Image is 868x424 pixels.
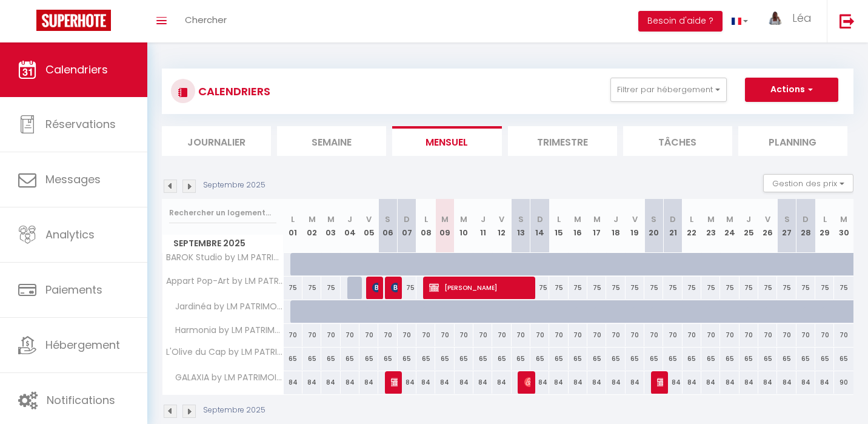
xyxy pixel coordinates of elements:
div: 65 [815,348,834,370]
div: 75 [626,277,644,299]
div: 84 [739,371,758,394]
th: 28 [796,199,815,253]
th: 23 [701,199,720,253]
div: 75 [834,277,853,299]
div: 70 [435,324,454,346]
div: 65 [341,348,359,370]
div: 70 [530,324,549,346]
th: 11 [473,199,492,253]
div: 65 [720,348,739,370]
th: 17 [587,199,606,253]
abbr: D [537,214,543,225]
div: 70 [720,324,739,346]
div: 75 [720,277,739,299]
div: 70 [834,324,853,346]
div: 84 [720,371,739,394]
span: Messages [45,172,101,187]
span: [PERSON_NAME] [391,371,397,394]
div: 65 [398,348,416,370]
div: 84 [321,371,340,394]
div: 65 [758,348,777,370]
div: 70 [644,324,663,346]
th: 13 [512,199,530,253]
div: 84 [359,371,378,394]
div: 75 [284,277,302,299]
span: Hébergement [45,337,120,352]
abbr: J [481,214,486,225]
div: 70 [321,324,340,346]
div: 70 [492,324,511,346]
div: 70 [473,324,492,346]
th: 29 [815,199,834,253]
div: 84 [683,371,701,394]
div: 75 [549,277,568,299]
div: 75 [302,277,321,299]
div: 70 [587,324,606,346]
div: 70 [284,324,302,346]
div: 65 [549,348,568,370]
div: 84 [302,371,321,394]
th: 27 [777,199,796,253]
th: 04 [341,199,359,253]
div: 65 [512,348,530,370]
abbr: M [840,214,847,225]
th: 21 [663,199,682,253]
li: Planning [738,126,847,156]
button: Filtrer par hébergement [610,78,727,102]
th: 26 [758,199,777,253]
div: 65 [284,348,302,370]
li: Mensuel [392,126,501,156]
div: 65 [492,348,511,370]
div: 70 [758,324,777,346]
div: 84 [569,371,587,394]
input: Rechercher un logement... [169,202,276,224]
span: Réservations [45,116,116,132]
span: Harmonia by LM PATRIMOINE [164,324,285,337]
span: [PERSON_NAME] [524,371,530,394]
div: 84 [284,371,302,394]
div: 65 [416,348,435,370]
abbr: V [499,214,504,225]
th: 03 [321,199,340,253]
abbr: M [707,214,715,225]
span: Calendriers [45,62,108,77]
div: 65 [321,348,340,370]
p: Septembre 2025 [203,180,265,191]
div: 65 [530,348,549,370]
div: 84 [435,371,454,394]
div: 65 [455,348,473,370]
div: 75 [815,277,834,299]
div: 65 [683,348,701,370]
div: 70 [549,324,568,346]
th: 14 [530,199,549,253]
abbr: M [574,214,581,225]
div: 70 [398,324,416,346]
abbr: V [366,214,372,225]
abbr: M [726,214,733,225]
div: 84 [758,371,777,394]
div: 75 [701,277,720,299]
button: Besoin d'aide ? [638,11,723,32]
p: Septembre 2025 [203,405,265,416]
abbr: M [441,214,449,225]
img: Super Booking [36,10,111,31]
div: 84 [455,371,473,394]
div: 75 [530,277,549,299]
h3: CALENDRIERS [195,78,270,105]
th: 12 [492,199,511,253]
div: 65 [739,348,758,370]
div: 65 [473,348,492,370]
div: 65 [359,348,378,370]
div: 70 [302,324,321,346]
div: 65 [606,348,625,370]
th: 20 [644,199,663,253]
span: Notifications [47,392,115,408]
abbr: S [784,214,790,225]
span: [PERSON_NAME] [429,276,529,299]
th: 25 [739,199,758,253]
abbr: L [823,214,827,225]
div: 84 [549,371,568,394]
div: 84 [815,371,834,394]
th: 18 [606,199,625,253]
li: Trimestre [508,126,617,156]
